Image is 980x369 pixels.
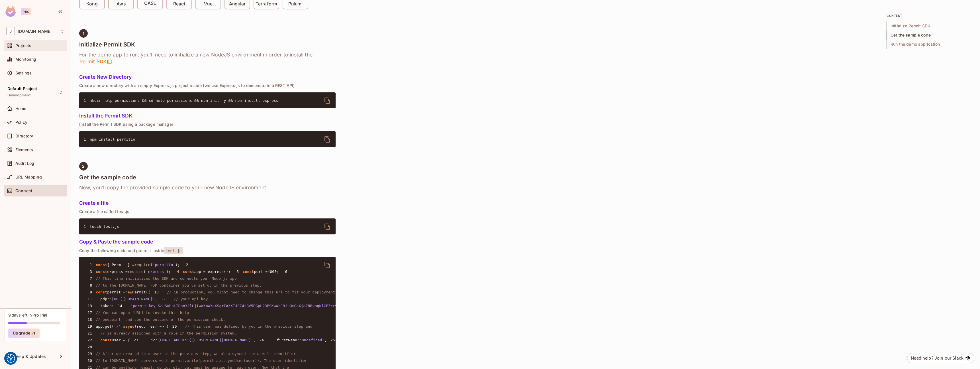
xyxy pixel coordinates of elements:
[8,329,40,338] button: Upgrade
[117,1,125,7] p: Aws
[112,304,114,308] span: :
[15,71,32,75] span: Settings
[256,1,277,7] p: Terraform
[84,276,96,281] span: 7
[79,209,336,214] p: Create a file called test.js
[125,290,132,294] span: new
[299,338,324,342] span: 'undefined'
[79,41,336,48] h4: Initialize Permit SDK
[150,263,153,267] span: (
[173,1,185,7] p: React
[183,269,194,274] span: const
[171,269,183,275] span: 4
[96,263,107,267] span: const
[327,337,339,343] span: 25
[15,354,46,359] span: Help & Updates
[96,358,307,363] span: // to [DOMAIN_NAME] servers with permit.write(permit.api.syncUser(user)). The user identifier
[123,324,134,329] span: async
[153,263,175,267] span: 'permitio'
[96,269,107,274] span: const
[132,290,150,294] span: Permit({
[84,317,96,323] span: 18
[7,354,15,363] button: Consent Preferences
[180,262,192,268] span: 2
[166,269,171,274] span: );
[130,304,356,308] span: 'permit_key_ScHSuhnLIDonYJlLjIwaXmWYaXSgrFAXXTJ974t8V5RGpL2RP9KwWbJ3iuQmQaXjaZNRvnqKlCPZcr9y3Lhlx4'
[911,355,963,362] div: Need help? Join our Slack
[158,338,253,342] span: [EMAIL_ADDRESS][PERSON_NAME][DOMAIN_NAME]'
[7,93,30,98] span: Development
[90,224,119,229] span: touch test.js
[887,13,972,18] p: content
[277,338,297,342] span: firstName
[254,269,268,274] span: port =
[114,303,126,309] span: 14
[79,248,336,253] p: Copy the following code and paste it inside
[96,324,114,329] span: app.get(
[84,98,90,104] span: 1
[297,338,299,342] span: :
[84,289,96,295] span: 9
[15,106,26,111] span: Home
[151,338,156,342] span: id
[174,297,208,301] span: // your api key
[320,258,334,272] button: delete
[7,86,37,91] span: Default Project
[320,94,334,108] button: delete
[146,269,166,274] span: 'express'
[84,262,96,268] span: 1
[6,27,15,35] span: J
[128,269,144,274] span: require
[130,337,142,343] span: 23
[15,57,36,62] span: Monitoring
[90,98,278,103] span: mkdir help-permissions && cd help-permissions && npm init -y && npm install express
[230,269,242,275] span: 5
[96,311,189,315] span: // You can open [URL] to invoke this http
[155,297,157,301] span: ,
[84,351,96,357] span: 29
[887,21,972,31] span: Initialize Permit SDK
[887,40,972,49] span: Run the demo application
[79,74,336,80] h5: Create New Directory
[107,290,125,294] span: permit =
[109,297,155,301] span: '[URL][DOMAIN_NAME]'
[121,324,123,329] span: ,
[279,269,291,275] span: 6
[164,247,183,254] span: test.js
[15,188,32,193] span: Connect
[144,269,146,274] span: (
[114,324,121,329] span: '/'
[18,29,52,34] span: Workspace: journey.travel
[15,134,33,138] span: Directory
[288,1,303,7] p: Pulumi
[320,220,334,234] button: delete
[15,120,27,125] span: Policy
[79,51,336,65] h6: For the demo app to run, you’ll need to initialize a new NodeJS environment in order to install t...
[83,31,84,36] span: 1
[79,83,336,88] p: Create a new directory with an empty Express.js project inside (we use Express.js to demonstrate ...
[86,1,97,7] p: Kong
[84,224,90,230] span: 1
[84,324,96,329] span: 19
[5,6,16,17] img: SReyMgAAAABJRU5ErkJggg==
[150,289,162,295] span: 10
[96,317,225,322] span: // endpoint, and see the outcome of the permission check.
[21,8,31,15] div: Pro
[15,147,33,152] span: Elements
[15,161,34,166] span: Audit Log
[194,269,231,274] span: app = express();
[79,174,336,181] h4: Get the sample code
[320,133,334,146] button: delete
[96,352,296,356] span: // After we created this user in the previous step, we also synced the user's identifier
[84,303,96,309] span: 13
[82,164,85,169] span: 2
[79,200,336,206] h5: Create a file
[112,338,130,342] span: user = {
[84,358,96,364] span: 30
[157,296,169,302] span: 12
[268,269,277,274] span: 4000
[107,269,128,274] span: express =
[185,324,313,329] span: // This user was defined by you in the previous step and
[277,269,279,274] span: ;
[8,312,47,318] div: 9 days left in Pro Trial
